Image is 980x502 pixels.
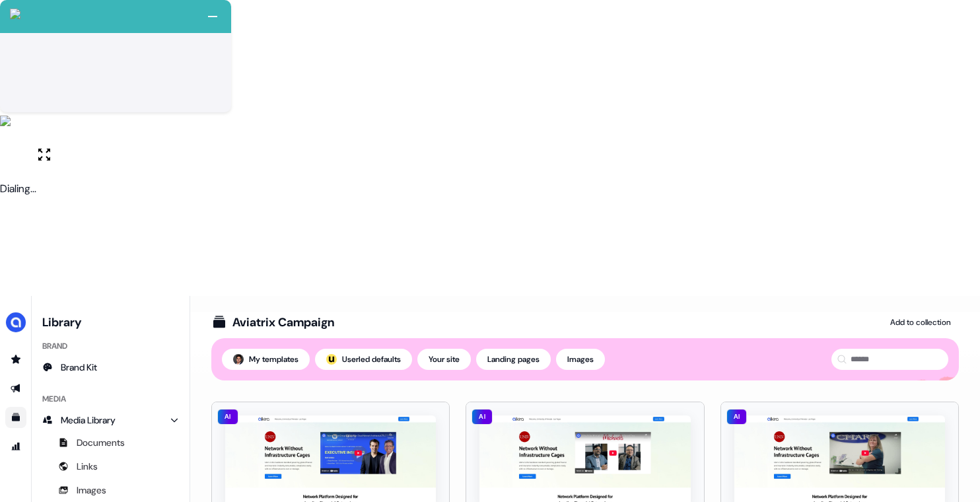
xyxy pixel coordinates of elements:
div: Brand [37,336,184,357]
button: Your site [417,349,471,370]
button: Images [556,349,605,370]
button: userled logo;Userled defaults [315,349,412,370]
a: Go to outbound experience [5,378,26,399]
div: AI [217,409,238,425]
span: Links [77,460,98,473]
a: Go to templates [5,407,26,428]
button: My templates [222,349,310,370]
div: AI [726,409,748,425]
div: Media [37,388,184,410]
img: userled logo [326,354,337,365]
span: Documents [77,436,125,449]
div: ; [326,354,337,365]
a: Documents [37,432,184,453]
span: Images [77,484,106,497]
span: Media Library [61,413,116,427]
a: Images [37,480,184,501]
span: Brand Kit [61,361,97,374]
div: AI [472,409,493,425]
h3: Library [37,312,184,330]
img: Hugh [233,354,244,365]
img: callcloud-icon-white-35.svg [10,9,20,19]
button: Landing pages [476,349,551,370]
a: Go to attribution [5,436,26,457]
a: Media Library [37,410,184,431]
a: Brand Kit [37,357,184,378]
button: Add to collection [882,312,959,333]
a: Go to prospects [5,349,26,370]
div: Aviatrix Campaign [232,314,334,330]
a: Links [37,456,184,477]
